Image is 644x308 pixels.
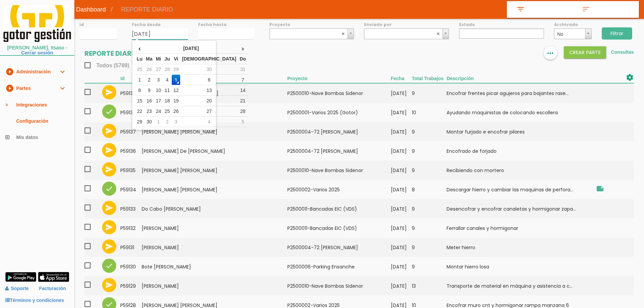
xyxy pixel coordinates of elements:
th: [DEMOGRAPHIC_DATA] [180,54,238,64]
td: [PERSON_NAME] De [PERSON_NAME] [142,141,287,161]
i: expand_more [58,64,66,80]
th: Fecha [391,73,412,83]
td: 9 [412,257,447,276]
img: app-store.png [38,272,69,282]
th: Descripción [447,73,592,83]
td: 3 [172,117,181,127]
i: play_circle_filled [5,80,14,96]
label: Proyecto [269,22,354,27]
td: 28 [163,64,172,75]
td: Desencofrar y encofrar canaletas y hormigonar zapa... [447,199,592,218]
td: 3 [154,75,163,85]
td: 29 [172,64,181,75]
td: 9 [412,199,447,218]
td: 13 [180,85,238,96]
td: 6 [180,75,238,85]
i: send [105,281,113,289]
td: Bote [PERSON_NAME] [142,257,287,276]
td: 21 [238,96,248,106]
th: Do [238,54,248,64]
td: 5 [238,117,248,127]
td: 59133 [120,199,142,218]
td: 9 [412,238,447,257]
td: [PERSON_NAME] [142,238,287,257]
a: Crear PARTE [564,49,606,55]
td: Ayudando maquinistas de colocando escollera [447,103,592,122]
td: [DATE] [391,103,412,122]
label: Fecha desde [132,22,188,27]
td: 1 [135,75,144,85]
i: play_circle_filled [5,64,14,80]
th: Mi [154,54,163,64]
td: 14 [238,85,248,96]
td: [PERSON_NAME] [PERSON_NAME] [142,122,287,141]
td: P2500011-Bancadas EIC (VDS) [287,218,391,238]
td: P2500001-Varios 2025 (Gotor) [287,103,391,122]
span: Todos (5789) [85,61,129,70]
i: send [105,127,113,135]
td: 59137 [120,122,142,141]
img: google-play.png [5,272,37,282]
button: Crear PARTE [564,46,606,58]
img: itcons-logo [3,5,71,42]
th: Ju [163,54,172,64]
i: more_horiz [546,46,555,60]
td: Encofrar frentes picar agujeros para bajantes rase... [447,83,592,103]
td: 18 [163,96,172,106]
td: 59138 [120,103,142,122]
th: Total Trabajos [412,73,447,83]
td: [DATE] [391,276,412,295]
td: P2500011-Bancadas EIC (VDS) [287,199,391,218]
td: 7 [238,75,248,85]
td: Montar hierro losa [447,257,592,276]
td: 59139 [120,83,142,103]
td: 4 [180,117,238,127]
td: P2500006-Parking Ensanche [287,257,391,276]
td: 59129 [120,276,142,295]
td: [PERSON_NAME] [PERSON_NAME] [142,180,287,199]
td: 8 [412,180,447,199]
td: [DATE] [391,199,412,218]
td: 5 [172,75,181,85]
td: 9 [144,85,154,96]
td: 9 [412,83,447,103]
td: 59135 [120,161,142,180]
input: Filtrar [602,27,632,40]
td: 20 [180,96,238,106]
td: [PERSON_NAME] [142,276,287,295]
label: Fecha hasta [198,22,254,27]
td: 27 [154,64,163,75]
td: P2500002-Varios 2025 [287,180,391,199]
a: Soporte [5,286,29,291]
td: [DATE] [391,122,412,141]
td: 25 [163,106,172,117]
i: check [105,108,113,116]
td: 15 [135,96,144,106]
td: 29 [135,117,144,127]
td: 59132 [120,218,142,238]
i: send [105,88,113,96]
td: [PERSON_NAME] [142,218,287,238]
td: P2500010-Nave Bombas Sidenor [287,83,391,103]
td: 24 [154,106,163,117]
i: check [105,185,113,193]
td: 59136 [120,141,142,161]
td: [DATE] [391,161,412,180]
td: 13 [412,276,447,295]
th: Ma [144,54,154,64]
a: Términos y condiciones [5,298,64,303]
th: ‹ [135,43,144,54]
td: 9 [412,218,447,238]
i: filter_list [515,5,526,14]
td: 26 [144,64,154,75]
a: sort [573,1,639,18]
td: 19 [172,96,181,106]
i: expand_more [58,80,66,96]
i: sort [581,5,592,14]
td: 22 [135,106,144,117]
td: 2 [144,75,154,85]
td: [DATE] [391,180,412,199]
label: Estado [459,22,544,27]
td: 9 [412,161,447,180]
td: 30 [144,117,154,127]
